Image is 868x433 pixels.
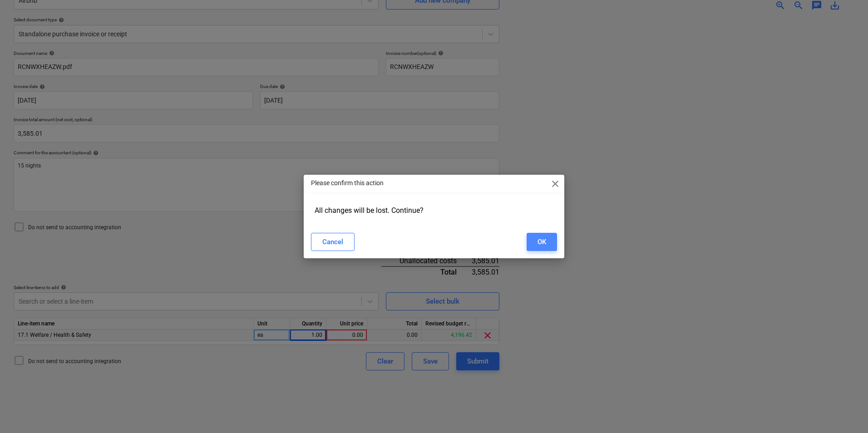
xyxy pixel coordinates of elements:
div: OK [538,236,546,248]
iframe: Chat Widget [823,389,868,433]
p: Please confirm this action [311,178,384,188]
div: All changes will be lost. Continue? [311,202,557,218]
button: OK [527,233,557,251]
span: close [550,178,561,189]
div: Cancel [322,236,343,248]
button: Cancel [311,233,355,251]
